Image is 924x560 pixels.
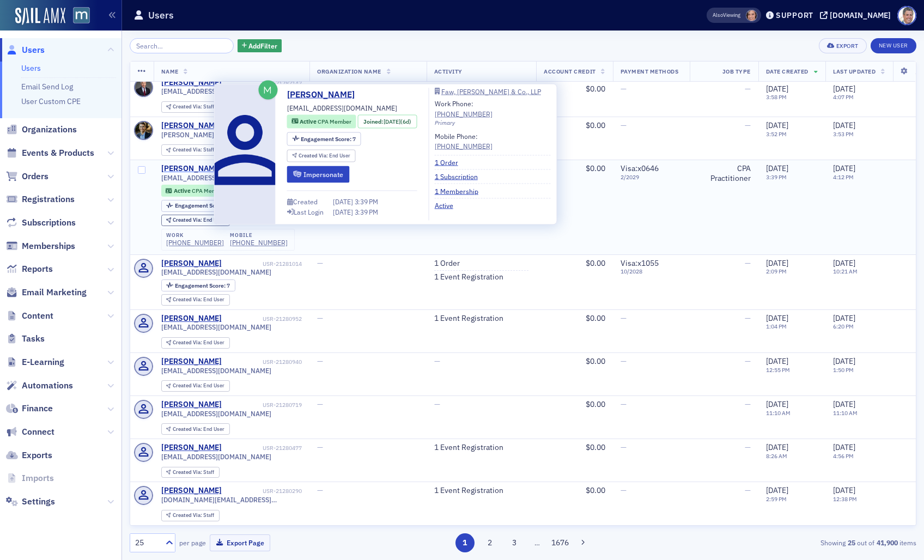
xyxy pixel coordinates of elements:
[745,485,751,495] span: —
[713,11,740,19] span: Viewing
[223,260,302,267] div: USR-21281014
[586,258,605,268] span: $0.00
[586,84,605,94] span: $0.00
[6,426,54,438] a: Connect
[161,78,222,88] a: [PERSON_NAME]
[230,239,288,247] a: [PHONE_NUMBER]
[586,485,605,495] span: $0.00
[435,119,551,127] div: Primary
[287,132,361,145] div: Engagement Score: 7
[317,442,323,452] span: —
[874,538,899,547] strong: 41,900
[621,68,679,75] span: Payment Methods
[833,366,854,374] time: 1:50 PM
[223,488,302,495] div: USR-21280290
[776,10,813,20] div: Support
[6,287,87,299] a: Email Marketing
[173,146,203,153] span: Created Via :
[161,400,222,410] a: [PERSON_NAME]
[173,513,214,519] div: Staff
[238,39,282,53] button: AddFilter
[317,258,323,268] span: —
[621,174,682,181] span: 2 / 2029
[836,43,859,49] div: Export
[662,538,916,547] div: Showing out of items
[173,383,224,389] div: End User
[621,399,627,409] span: —
[161,87,271,95] span: [EMAIL_ADDRESS][DOMAIN_NAME]
[161,164,222,174] a: [PERSON_NAME]
[22,472,54,484] span: Imports
[833,495,857,503] time: 12:38 PM
[819,38,866,53] button: Export
[223,445,302,452] div: USR-21280477
[434,443,503,453] a: 1 Event Registration
[148,9,174,22] h1: Users
[161,314,222,324] a: [PERSON_NAME]
[192,187,226,194] span: CPA Member
[384,117,400,125] span: [DATE]
[317,399,323,409] span: —
[833,322,854,330] time: 6:20 PM
[161,144,220,156] div: Created Via: Staff
[745,442,751,452] span: —
[621,313,627,323] span: —
[287,115,356,129] div: Active: Active: CPA Member
[161,294,230,306] div: Created Via: End User
[435,172,486,181] a: 1 Subscription
[301,136,356,142] div: 7
[22,44,45,56] span: Users
[161,215,230,226] div: Created Via: End User
[435,141,493,151] a: [PHONE_NUMBER]
[820,11,895,19] button: [DOMAIN_NAME]
[833,313,855,323] span: [DATE]
[833,94,854,101] time: 4:07 PM
[6,310,53,322] a: Content
[179,538,206,547] label: per page
[435,88,551,95] a: Faw, [PERSON_NAME] & Co., LLP
[173,296,203,303] span: Created Via :
[6,263,53,275] a: Reports
[435,200,461,210] a: Active
[299,153,350,159] div: End User
[358,115,417,129] div: Joined: 2025-08-21 00:00:00
[897,6,916,25] span: Profile
[130,38,234,53] input: Search…
[621,163,659,173] span: Visa : x0646
[175,202,227,209] span: Engagement Score :
[435,108,493,118] a: [PHONE_NUMBER]
[434,314,503,324] a: 1 Event Registration
[6,171,48,182] a: Orders
[161,443,222,453] div: [PERSON_NAME]
[434,486,503,496] a: 1 Event Registration
[766,495,787,503] time: 2:59 PM
[166,239,224,247] div: [PHONE_NUMBER]
[175,203,230,209] div: 7
[530,538,545,547] span: …
[161,410,271,418] span: [EMAIL_ADDRESS][DOMAIN_NAME]
[833,267,858,275] time: 10:21 AM
[6,240,75,252] a: Memberships
[173,468,203,476] span: Created Via :
[833,173,854,181] time: 4:12 PM
[745,120,751,130] span: —
[299,151,329,159] span: Created Via :
[621,84,627,94] span: —
[161,510,220,521] div: Created Via: Staff
[586,356,605,366] span: $0.00
[248,41,277,51] span: Add Filter
[73,7,90,24] img: SailAMX
[22,496,55,508] span: Settings
[355,197,378,206] span: 3:39 PM
[22,171,48,182] span: Orders
[6,124,77,136] a: Organizations
[697,164,751,183] div: CPA Practitioner
[161,496,302,504] span: [DOMAIN_NAME][EMAIL_ADDRESS][DOMAIN_NAME]
[22,356,64,368] span: E-Learning
[173,217,224,223] div: End User
[21,82,73,92] a: Email Send Log
[621,485,627,495] span: —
